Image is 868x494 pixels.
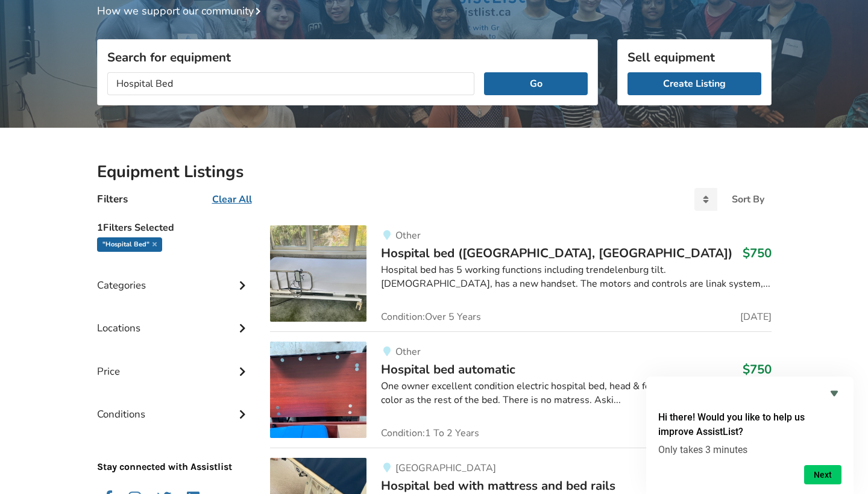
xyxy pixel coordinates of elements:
[381,477,615,494] span: Hospital bed with mattress and bed rails
[212,193,252,206] u: Clear All
[97,216,251,237] h5: 1 Filters Selected
[732,195,764,204] div: Sort By
[804,465,841,484] button: Next question
[97,341,251,384] div: Price
[743,245,772,261] h3: $750
[381,312,481,322] span: Condition: Over 5 Years
[270,342,366,438] img: bedroom equipment-hospital bed automatic
[827,386,841,401] button: Hide survey
[97,237,162,252] div: "Hospital Bed"
[395,461,496,475] span: [GEOGRAPHIC_DATA]
[97,255,251,298] div: Categories
[627,49,761,65] h3: Sell equipment
[97,161,772,183] h2: Equipment Listings
[270,225,771,331] a: bedroom equipment-hospital bed (victoria, bc)OtherHospital bed ([GEOGRAPHIC_DATA], [GEOGRAPHIC_DA...
[97,384,251,427] div: Conditions
[381,380,771,407] div: One owner excellent condition electric hospital bed, head & foot boards are the same color as the...
[107,49,588,65] h3: Search for equipment
[658,410,841,439] h2: Hi there! Would you like to help us improve AssistList?
[270,331,771,448] a: bedroom equipment-hospital bed automaticOtherHospital bed automatic$750One owner excellent condit...
[627,72,761,95] a: Create Listing
[97,298,251,340] div: Locations
[395,229,421,242] span: Other
[97,192,128,206] h4: Filters
[107,72,475,95] input: I am looking for...
[658,386,841,484] div: Hi there! Would you like to help us improve AssistList?
[381,263,771,291] div: Hospital bed has 5 working functions including trendelenburg tilt. [DEMOGRAPHIC_DATA], has a new ...
[484,72,587,95] button: Go
[381,428,479,438] span: Condition: 1 To 2 Years
[395,345,421,358] span: Other
[743,361,772,377] h3: $750
[381,361,515,378] span: Hospital bed automatic
[658,444,841,455] p: Only takes 3 minutes
[270,225,366,322] img: bedroom equipment-hospital bed (victoria, bc)
[381,245,732,261] span: Hospital bed ([GEOGRAPHIC_DATA], [GEOGRAPHIC_DATA])
[97,427,251,474] p: Stay connected with Assistlist
[97,4,266,18] a: How we support our community
[740,312,772,322] span: [DATE]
